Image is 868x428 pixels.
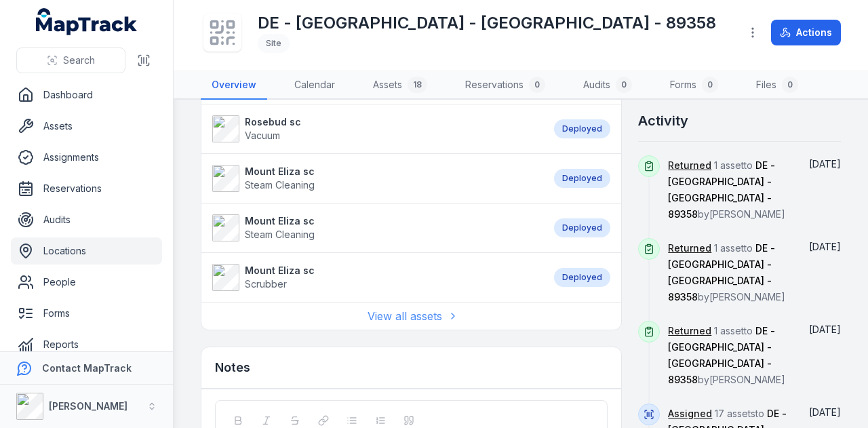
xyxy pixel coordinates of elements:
[245,115,301,129] strong: Rosebud sc
[668,407,712,421] a: Assigned
[454,71,556,100] a: Reservations0
[245,214,315,228] strong: Mount Eliza sc
[245,229,315,240] span: Steam Cleaning
[11,300,162,327] a: Forms
[529,77,545,93] div: 0
[668,159,785,220] span: 1 asset to by [PERSON_NAME]
[554,218,610,237] div: Deployed
[63,54,95,67] span: Search
[702,77,718,93] div: 0
[283,71,346,100] a: Calendar
[212,214,540,241] a: Mount Eliza scSteam Cleaning
[201,71,267,100] a: Overview
[245,130,280,141] span: Vacuum
[212,115,540,142] a: Rosebud scVacuum
[16,47,125,73] button: Search
[554,268,610,287] div: Deployed
[616,77,632,93] div: 0
[572,71,643,100] a: Audits0
[809,324,841,335] span: [DATE]
[245,165,315,178] strong: Mount Eliza sc
[212,165,540,192] a: Mount Eliza scSteam Cleaning
[668,242,785,303] span: 1 asset to by [PERSON_NAME]
[42,362,132,374] strong: Contact MapTrack
[11,175,162,202] a: Reservations
[809,406,841,418] time: 8/14/2025, 3:24:20 PM
[49,400,127,412] strong: [PERSON_NAME]
[668,241,711,255] a: Returned
[659,71,729,100] a: Forms0
[11,331,162,358] a: Reports
[11,81,162,109] a: Dashboard
[668,159,711,172] a: Returned
[362,71,438,100] a: Assets18
[408,77,427,93] div: 18
[809,158,841,170] time: 9/15/2025, 12:56:53 PM
[11,113,162,140] a: Assets
[368,308,456,324] a: View all assets
[809,241,841,252] time: 9/15/2025, 12:56:01 PM
[782,77,798,93] div: 0
[809,406,841,418] span: [DATE]
[771,20,841,45] button: Actions
[554,119,610,138] div: Deployed
[554,169,610,188] div: Deployed
[245,264,315,277] strong: Mount Eliza sc
[11,144,162,171] a: Assignments
[245,179,315,191] span: Steam Cleaning
[11,206,162,233] a: Audits
[809,241,841,252] span: [DATE]
[258,12,716,34] h1: DE - [GEOGRAPHIC_DATA] - [GEOGRAPHIC_DATA] - 89358
[809,324,841,335] time: 9/15/2025, 12:53:10 PM
[258,34,290,53] div: Site
[668,324,711,338] a: Returned
[638,111,688,130] h2: Activity
[668,325,785,385] span: 1 asset to by [PERSON_NAME]
[212,264,540,291] a: Mount Eliza scScrubber
[745,71,809,100] a: Files0
[36,8,138,35] a: MapTrack
[245,278,287,290] span: Scrubber
[215,358,250,377] h3: Notes
[11,269,162,296] a: People
[11,237,162,265] a: Locations
[809,158,841,170] span: [DATE]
